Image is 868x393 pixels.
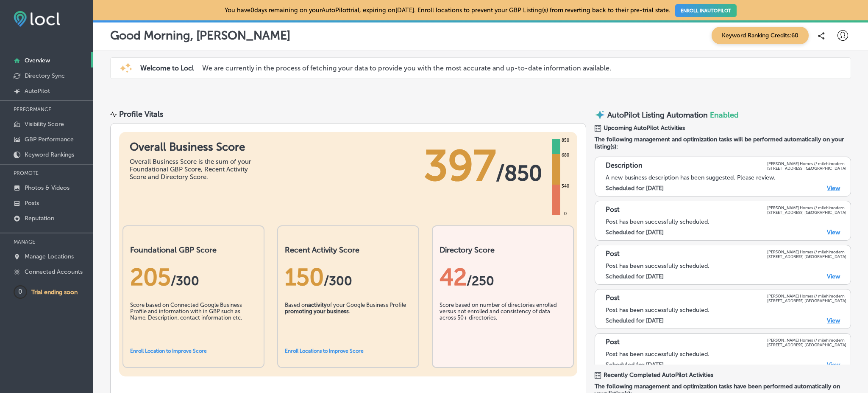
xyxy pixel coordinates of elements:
a: View [827,317,840,324]
p: [STREET_ADDRESS] [GEOGRAPHIC_DATA] [767,210,846,215]
div: Overall Business Score is the sum of your Foundational GBP Score, Recent Activity Score and Direc... [130,158,257,181]
div: 340 [560,183,571,190]
p: Photos & Videos [25,184,70,191]
label: Scheduled for [DATE] [606,361,664,368]
p: [PERSON_NAME] Homes // milehimodern [767,294,846,298]
label: Scheduled for [DATE] [606,229,664,236]
span: / 300 [171,273,199,289]
span: 397 [424,140,496,191]
p: We are currently in the process of fetching your data to provide you with the most accurate and u... [202,64,611,72]
p: Manage Locations [25,253,74,260]
a: View [827,185,840,192]
div: 680 [560,152,571,159]
b: activity [308,302,327,308]
label: Scheduled for [DATE] [606,317,664,324]
img: fda3e92497d09a02dc62c9cd864e3231.png [14,11,60,27]
div: A new business description has been suggested. Please review. [606,174,846,181]
span: /300 [324,273,352,289]
div: Score based on Connected Google Business Profile and information with in GBP such as Name, Descri... [130,302,257,344]
span: / 850 [496,160,542,186]
span: Welcome to Locl [140,64,194,72]
p: AutoPilot Listing Automation [607,110,708,120]
p: GBP Performance [25,136,74,143]
a: View [827,273,840,280]
p: [PERSON_NAME] Homes // milehimodern [767,250,846,254]
p: Directory Sync [25,72,65,79]
p: Post [606,294,620,303]
h2: Foundational GBP Score [130,245,257,255]
p: AutoPilot [25,87,50,95]
p: Trial ending soon [31,289,78,296]
p: Good Morning, [PERSON_NAME] [110,28,290,42]
span: Keyword Ranking Credits: 60 [712,27,809,44]
p: [STREET_ADDRESS] [GEOGRAPHIC_DATA] [767,342,846,347]
a: Enroll Locations to Improve Score [285,348,364,354]
p: Post [606,205,620,215]
div: 42 [440,263,566,291]
div: 150 [285,263,412,291]
div: Post has been successfully scheduled. [606,262,846,269]
a: View [827,361,840,368]
div: 850 [560,137,571,144]
text: 0 [18,288,22,295]
p: [STREET_ADDRESS] [GEOGRAPHIC_DATA] [767,254,846,259]
span: Recently Completed AutoPilot Activities [604,371,713,379]
p: You have 0 days remaining on your AutoPilot trial, expiring on [DATE] . Enroll locations to preve... [225,6,737,14]
p: [PERSON_NAME] Homes // milehimodern [767,338,846,342]
a: View [827,229,840,236]
label: Scheduled for [DATE] [606,185,664,192]
p: Posts [25,199,39,207]
p: Overview [25,57,50,64]
span: Upcoming AutoPilot Activities [604,124,685,132]
p: Post [606,338,620,347]
span: /250 [467,273,494,289]
p: [STREET_ADDRESS] [GEOGRAPHIC_DATA] [767,298,846,303]
p: Post [606,250,620,259]
p: [PERSON_NAME] Homes // milehimodern [767,205,846,210]
span: The following management and optimization tasks will be performed automatically on your listing(s): [595,136,851,150]
h2: Directory Score [440,245,566,255]
img: autopilot-icon [595,109,605,120]
div: Post has been successfully scheduled. [606,306,846,314]
div: Post has been successfully scheduled. [606,351,846,358]
p: [STREET_ADDRESS] [GEOGRAPHIC_DATA] [767,166,846,171]
b: promoting your business [285,308,349,314]
p: Reputation [25,215,54,222]
div: Post has been successfully scheduled. [606,218,846,225]
a: ENROLL INAUTOPILOT [675,4,737,17]
h1: Overall Business Score [130,140,257,154]
p: Keyword Rankings [25,151,74,158]
p: Visibility Score [25,121,64,128]
div: 205 [130,263,257,291]
p: [PERSON_NAME] Homes // milehimodern [767,161,846,166]
label: Scheduled for [DATE] [606,273,664,280]
div: 0 [562,211,568,217]
h2: Recent Activity Score [285,245,412,255]
a: Enroll Location to Improve Score [130,348,207,354]
div: Score based on number of directories enrolled versus not enrolled and consistency of data across ... [440,302,566,344]
span: Enabled [710,110,739,120]
div: Based on of your Google Business Profile . [285,302,412,344]
div: Profile Vitals [119,109,163,119]
p: Connected Accounts [25,268,83,275]
p: Description [606,161,643,171]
